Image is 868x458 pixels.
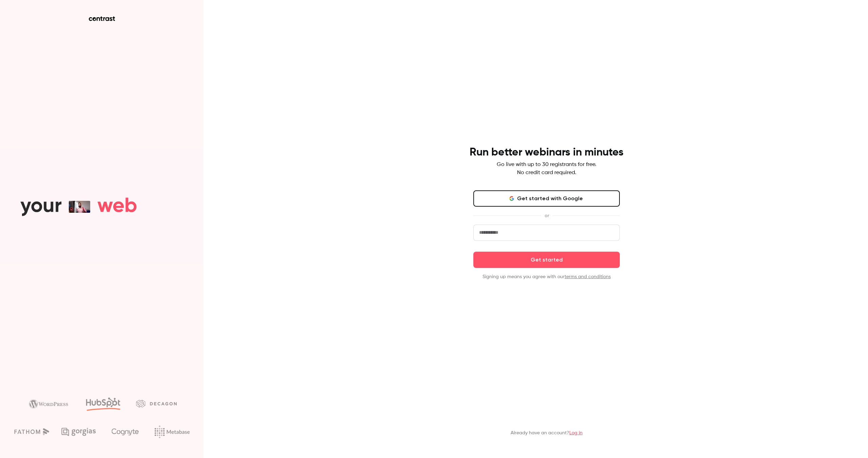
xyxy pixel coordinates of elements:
button: Get started [473,252,620,268]
a: terms and conditions [565,274,611,279]
p: Go live with up to 30 registrants for free. No credit card required. [497,161,596,177]
img: decagon [136,400,177,407]
span: or [541,212,552,219]
button: Get started with Google [473,190,620,207]
p: Signing up means you agree with our [473,273,620,280]
a: Log in [569,431,583,435]
h4: Run better webinars in minutes [470,146,624,159]
p: Already have an account? [511,430,583,436]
